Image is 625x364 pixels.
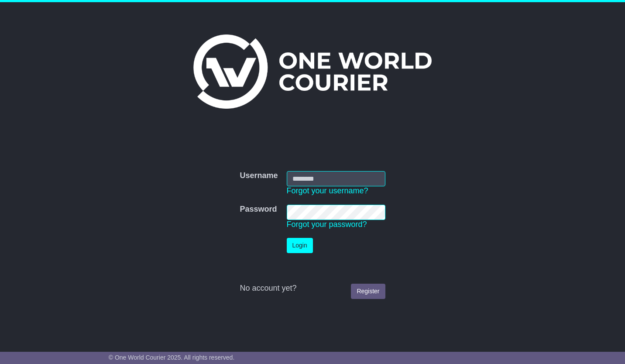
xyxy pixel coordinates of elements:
span: © One World Courier 2025. All rights reserved. [109,354,235,361]
a: Register [351,284,385,299]
a: Forgot your username? [287,186,368,195]
label: Password [240,205,277,214]
img: One World [193,34,432,109]
button: Login [287,238,313,253]
a: Forgot your password? [287,220,367,229]
label: Username [240,171,278,181]
div: No account yet? [240,284,385,293]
